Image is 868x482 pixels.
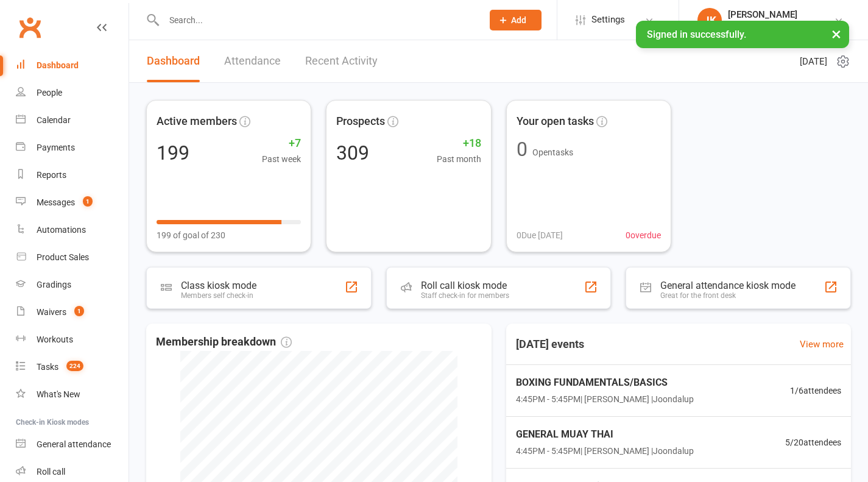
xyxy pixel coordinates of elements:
[511,15,526,25] span: Add
[490,10,542,30] button: Add
[224,40,281,82] a: Attendance
[37,88,62,97] div: People
[790,384,841,397] span: 1 / 6 attendees
[37,439,111,449] div: General attendance
[37,362,58,372] div: Tasks
[157,229,225,242] span: 199 of goal of 230
[16,79,129,107] a: People
[800,54,827,69] span: [DATE]
[517,140,528,159] div: 0
[336,143,369,163] div: 309
[516,392,694,406] span: 4:45PM - 5:45PM | [PERSON_NAME] | Joondalup
[305,40,378,82] a: Recent Activity
[785,436,841,449] span: 5 / 20 attendees
[37,170,66,180] div: Reports
[147,40,200,82] a: Dashboard
[156,333,292,351] span: Membership breakdown
[15,12,45,43] a: Clubworx
[728,9,834,20] div: [PERSON_NAME]
[516,375,694,391] span: BOXING FUNDAMENTALS/BASICS
[660,280,796,291] div: General attendance kiosk mode
[16,353,129,381] a: Tasks 224
[516,444,694,458] span: 4:45PM - 5:45PM | [PERSON_NAME] | Joondalup
[825,21,847,47] button: ×
[262,135,301,152] span: +7
[37,143,75,152] div: Payments
[697,8,722,32] div: JK
[37,60,79,70] div: Dashboard
[74,306,84,316] span: 1
[626,229,661,242] span: 0 overdue
[421,291,509,300] div: Staff check-in for members
[37,197,75,207] div: Messages
[647,29,746,40] span: Signed in successfully.
[16,271,129,299] a: Gradings
[16,189,129,216] a: Messages 1
[336,113,385,130] span: Prospects
[37,225,86,235] div: Automations
[16,244,129,271] a: Product Sales
[16,107,129,134] a: Calendar
[437,152,481,166] span: Past month
[160,12,474,29] input: Search...
[532,147,573,157] span: Open tasks
[16,326,129,353] a: Workouts
[37,467,65,477] div: Roll call
[181,280,256,291] div: Class kiosk mode
[262,152,301,166] span: Past week
[16,299,129,326] a: Waivers 1
[16,381,129,408] a: What's New
[517,229,563,242] span: 0 Due [DATE]
[37,335,73,344] div: Workouts
[660,291,796,300] div: Great for the front desk
[157,143,189,163] div: 199
[591,6,625,34] span: Settings
[728,20,834,31] div: Champion [PERSON_NAME]
[157,113,237,130] span: Active members
[516,427,694,442] span: GENERAL MUAY THAI
[506,333,594,355] h3: [DATE] events
[16,134,129,161] a: Payments
[66,361,83,371] span: 224
[37,389,80,399] div: What's New
[421,280,509,291] div: Roll call kiosk mode
[37,252,89,262] div: Product Sales
[37,115,71,125] div: Calendar
[16,216,129,244] a: Automations
[16,52,129,79] a: Dashboard
[16,161,129,189] a: Reports
[800,337,844,352] a: View more
[16,431,129,458] a: General attendance kiosk mode
[517,113,594,130] span: Your open tasks
[37,280,71,289] div: Gradings
[83,196,93,207] span: 1
[181,291,256,300] div: Members self check-in
[437,135,481,152] span: +18
[37,307,66,317] div: Waivers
